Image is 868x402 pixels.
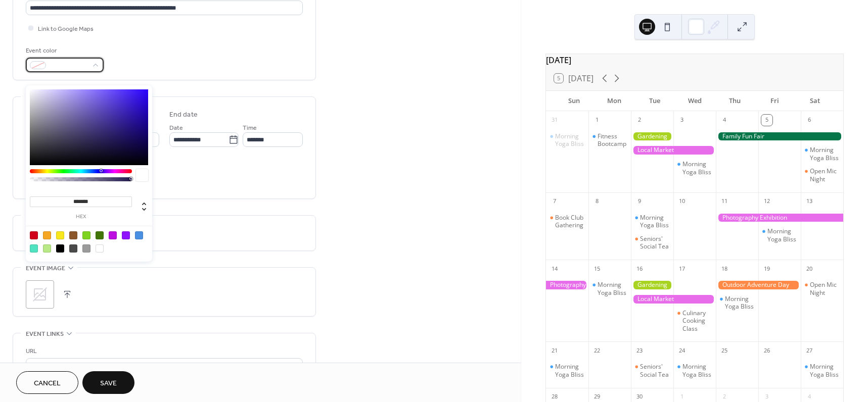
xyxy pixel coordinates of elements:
div: 31 [549,115,560,126]
div: Morning Yoga Bliss [801,146,843,162]
div: 20 [804,263,815,274]
span: Time [243,123,257,133]
div: Sat [795,91,835,111]
div: Morning Yoga Bliss [588,281,631,296]
div: 24 [676,345,688,356]
div: Morning Yoga Bliss [546,363,588,378]
div: #4A4A4A [69,244,77,253]
div: Open Mic Night [801,167,843,183]
div: 10 [676,196,688,207]
div: 15 [591,263,603,274]
div: #7ED321 [82,231,90,239]
div: 2 [634,115,645,126]
div: Morning Yoga Bliss [673,363,716,378]
div: #FFFFFF [96,244,104,253]
div: #BD10E0 [109,231,117,239]
div: 26 [761,345,772,356]
div: Morning Yoga Bliss [801,363,843,378]
div: Culinary Cooking Class [673,309,716,333]
div: 13 [804,196,815,207]
div: #F5A623 [43,231,51,239]
button: Cancel [16,371,78,394]
div: 7 [549,196,560,207]
label: hex [30,214,132,220]
div: Thu [715,91,755,111]
div: Outdoor Adventure Day [716,281,801,289]
div: #4A90E2 [135,231,143,239]
div: 5 [761,115,772,126]
div: 6 [804,115,815,126]
div: 9 [634,196,645,207]
div: #000000 [56,244,64,253]
span: Cancel [34,378,61,389]
div: Fitness Bootcamp [588,132,631,148]
div: 11 [719,196,730,207]
div: Wed [674,91,714,111]
div: #50E3C2 [30,244,38,253]
div: [DATE] [546,54,843,66]
div: Open Mic Night [810,167,839,183]
div: #8B572A [69,231,77,239]
div: End date [169,110,198,120]
div: Morning Yoga Bliss [555,132,584,148]
div: Family Fun Fair [716,132,843,141]
div: Morning Yoga Bliss [716,295,758,311]
div: Open Mic Night [801,281,843,296]
div: Seniors' Social Tea [640,235,669,250]
div: #417505 [96,231,104,239]
div: 22 [591,345,603,356]
div: Tue [634,91,674,111]
div: Morning Yoga Bliss [555,363,584,378]
div: URL [26,346,301,357]
span: Save [100,378,117,389]
div: Open Mic Night [810,281,839,296]
div: Photography Exhibition [716,214,843,222]
div: #9B9B9B [82,244,90,253]
div: Morning Yoga Bliss [758,227,801,243]
div: Local Market [631,295,716,304]
div: 1 [591,115,603,126]
div: Photography Exhibition [546,281,588,289]
span: Event links [26,329,64,339]
div: Book Club Gathering [546,214,588,229]
div: Sun [554,91,594,111]
div: #B8E986 [43,244,51,253]
div: #F8E71C [56,231,64,239]
div: 4 [719,115,730,126]
div: Culinary Cooking Class [682,309,712,333]
div: 12 [761,196,772,207]
div: Local Market [631,146,716,155]
div: 25 [719,345,730,356]
button: Save [82,371,134,394]
div: Book Club Gathering [555,214,584,229]
div: ; [26,280,54,309]
div: 16 [634,263,645,274]
div: Morning Yoga Bliss [682,160,712,176]
div: 23 [634,345,645,356]
div: Seniors' Social Tea [631,363,673,378]
div: Mon [595,91,634,111]
div: Fri [755,91,795,111]
span: Date [169,123,183,133]
div: 14 [549,263,560,274]
div: Morning Yoga Bliss [682,363,712,378]
div: Gardening Workshop [631,132,673,141]
div: Gardening Workshop [631,281,673,289]
div: Morning Yoga Bliss [673,160,716,176]
div: Morning Yoga Bliss [810,363,839,378]
div: Seniors' Social Tea [631,235,673,250]
div: 21 [549,345,560,356]
div: 3 [676,115,688,126]
div: Morning Yoga Bliss [767,227,797,243]
div: 18 [719,263,730,274]
div: Morning Yoga Bliss [598,281,627,296]
div: Morning Yoga Bliss [546,132,588,148]
div: Seniors' Social Tea [640,363,669,378]
div: Morning Yoga Bliss [640,214,669,229]
span: Link to Google Maps [38,24,94,34]
div: Morning Yoga Bliss [631,214,673,229]
div: #D0021B [30,231,38,239]
div: Event color [26,45,102,56]
div: 17 [676,263,688,274]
